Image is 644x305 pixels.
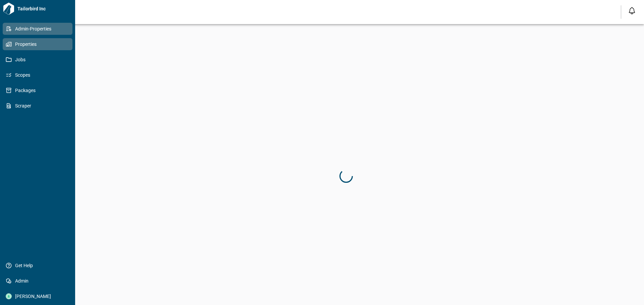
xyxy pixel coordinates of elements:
span: Scraper [12,102,66,109]
a: Jobs [3,54,72,66]
a: Properties [3,38,72,50]
a: Admin-Properties [3,23,72,35]
button: Open notification feed [627,5,637,16]
a: Scopes [3,69,72,81]
span: Jobs [12,56,66,63]
a: Packages [3,84,72,96]
span: [PERSON_NAME] [12,293,66,300]
span: Get Help [12,262,66,269]
span: Scopes [12,72,66,78]
span: Admin [12,278,66,284]
span: Admin-Properties [12,25,66,32]
span: Properties [12,41,66,48]
span: Packages [12,87,66,94]
a: Admin [3,275,72,287]
span: Tailorbird Inc [15,5,72,12]
a: Scraper [3,100,72,112]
